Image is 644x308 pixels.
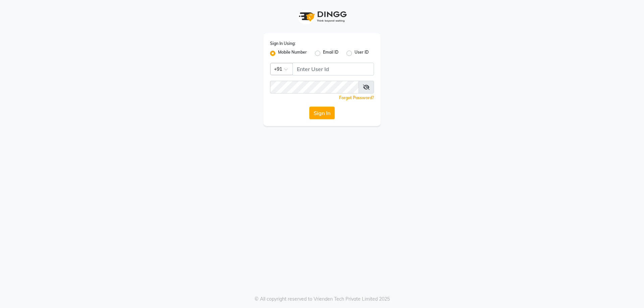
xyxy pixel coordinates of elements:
label: Sign In Using: [270,41,296,47]
label: User ID [355,49,369,57]
button: Sign In [309,107,335,119]
input: Username [292,63,374,75]
a: Forgot Password? [339,95,374,100]
input: Username [270,81,359,94]
label: Email ID [323,49,338,57]
img: logo1.svg [295,7,349,26]
label: Mobile Number [278,49,307,57]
